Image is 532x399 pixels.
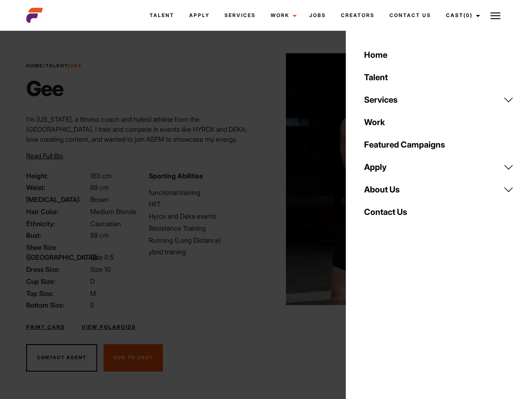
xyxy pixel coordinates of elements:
[90,195,109,204] span: Brown
[90,219,121,228] span: Caucasian
[359,111,519,133] a: Work
[149,247,261,257] li: ybrid training
[90,172,112,180] span: 163 cm
[103,344,163,372] button: Add To Cast
[90,231,109,239] span: 89 cm
[46,63,68,69] a: Talent
[149,199,261,209] li: HIIT
[90,301,94,309] span: S
[26,7,43,24] img: cropped-aefm-brand-fav-22-square.png
[359,201,519,223] a: Contact Us
[359,66,519,89] a: Talent
[382,4,438,27] a: Contact Us
[149,187,261,197] li: functional training
[217,4,263,27] a: Services
[26,62,82,69] span: / /
[26,151,63,161] button: Read Full Bio
[26,76,82,101] h1: Gee
[359,156,519,178] a: Apply
[182,4,217,27] a: Apply
[90,289,96,298] span: M
[90,253,113,261] span: Size 8.5
[359,133,519,156] a: Featured Campaigns
[26,219,89,229] span: Ethnicity:
[81,323,136,331] a: View Polaroids
[90,183,109,192] span: 69 cm
[26,152,63,160] span: Read Full Bio
[26,344,97,372] button: Contact Agent
[149,235,261,245] li: Running (Long Distance)
[26,230,89,240] span: Bust:
[26,63,43,69] a: Home
[70,63,82,69] strong: Gee
[359,178,519,201] a: About Us
[463,12,473,18] span: (0)
[490,11,500,21] img: Burger icon
[26,300,89,310] span: Bottom Size:
[359,89,519,111] a: Services
[26,264,89,274] span: Dress Size:
[90,207,136,216] span: Medium Blonde
[359,44,519,66] a: Home
[149,223,261,233] li: Resistance Training
[90,277,95,286] span: D
[142,4,182,27] a: Talent
[26,323,65,331] a: Print Card
[26,182,89,192] span: Waist:
[26,114,261,154] p: I’m [US_STATE], a fitness coach and hybrid athlete from the [GEOGRAPHIC_DATA]. I train and compet...
[26,207,89,217] span: Hair Color:
[263,4,302,27] a: Work
[90,265,111,273] span: Size 10
[438,4,485,27] a: Cast(0)
[302,4,333,27] a: Jobs
[149,172,203,180] strong: Sporting Abilities
[113,355,153,360] span: Add To Cast
[26,171,89,181] span: Height:
[149,211,261,221] li: Hyrox and Deka events
[26,195,89,204] span: [MEDICAL_DATA]:
[26,276,89,286] span: Cup Size:
[26,288,89,298] span: Top Size:
[26,242,89,262] span: Shoe Size ([GEOGRAPHIC_DATA]):
[333,4,382,27] a: Creators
